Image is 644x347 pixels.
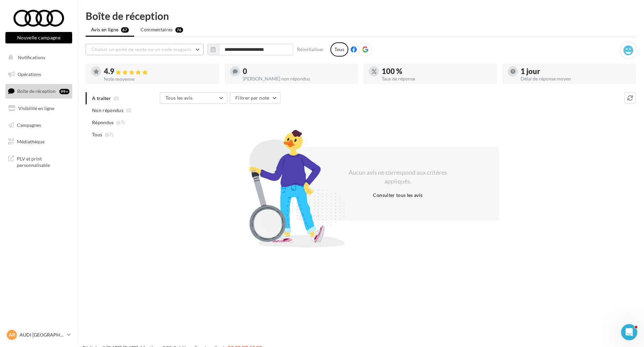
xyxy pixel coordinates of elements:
a: AR AUDI [GEOGRAPHIC_DATA] [5,328,72,341]
div: 99+ [59,89,69,94]
div: 0 [243,68,353,75]
span: AR [9,332,15,338]
span: PLV et print personnalisable [17,154,69,169]
div: Tous [330,42,348,57]
span: Opérations [18,71,41,77]
div: 76 [175,27,183,33]
button: Notifications [4,50,71,65]
a: PLV et print personnalisable [4,151,74,171]
div: Taux de réponse [382,76,492,81]
button: Consulter tous les avis [370,191,425,199]
a: Visibilité en ligne [4,101,74,115]
span: Répondus [92,119,114,126]
span: Commentaires [141,26,173,33]
p: AUDI [GEOGRAPHIC_DATA] [20,332,64,338]
div: Délai de réponse moyen [521,76,631,81]
div: Note moyenne [104,77,214,81]
button: Réinitialiser [294,45,327,54]
a: Campagnes [4,118,74,132]
div: Boîte de réception [86,11,636,21]
button: Filtrer par note [230,92,281,104]
span: Médiathèque [17,139,45,144]
div: Aucun avis ne correspond aux critères appliqués. [340,168,456,185]
div: 100 % [382,68,492,75]
span: Non répondus [92,107,123,114]
iframe: Intercom live chat [621,324,637,340]
a: Opérations [4,67,74,81]
span: Notifications [18,55,45,60]
a: Médiathèque [4,135,74,149]
button: Tous les avis [160,92,227,104]
a: Boîte de réception99+ [4,84,74,98]
span: Campagnes [17,122,41,128]
span: (0) [126,108,132,113]
span: Tous [92,131,102,138]
div: 1 jour [521,68,631,75]
span: Tous les avis [166,95,193,101]
button: Choisir un point de vente ou un code magasin [86,44,204,55]
span: Visibilité en ligne [18,105,54,111]
span: (67) [105,132,113,137]
div: 4.9 [104,68,214,75]
span: Choisir un point de vente ou un code magasin [91,46,191,52]
div: [PERSON_NAME] non répondus [243,76,353,81]
button: Nouvelle campagne [5,32,72,43]
span: (67) [116,120,125,125]
span: Boîte de réception [17,88,56,94]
